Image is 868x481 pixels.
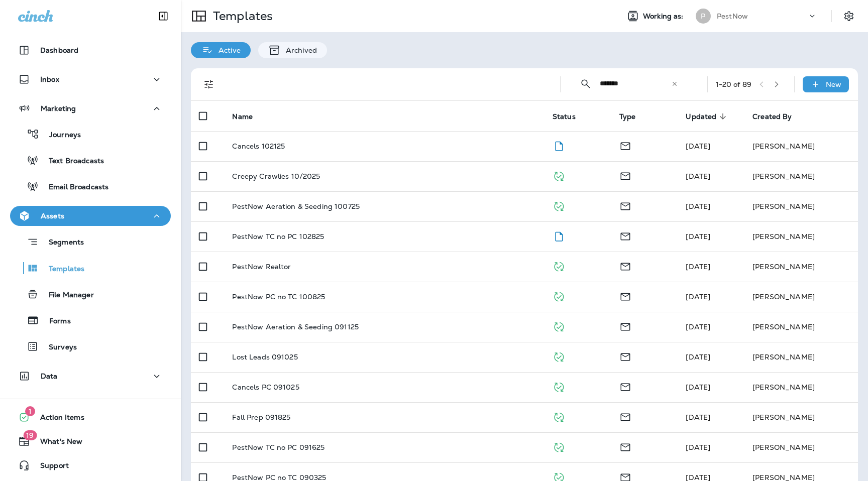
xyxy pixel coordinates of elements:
[553,112,589,121] span: Status
[553,382,565,391] span: Published
[10,455,171,475] button: Support
[149,6,177,26] button: Collapse Sidebar
[232,232,324,240] p: PestNow TC no PC 102825
[213,46,241,54] p: Active
[686,443,710,452] span: Julia Horton
[232,202,360,210] p: PestNow Aeration & Seeding 100725
[10,310,171,331] button: Forms
[744,432,858,462] td: [PERSON_NAME]
[10,258,171,279] button: Templates
[39,317,71,326] p: Forms
[232,413,290,421] p: Fall Prep 091825
[553,412,565,421] span: Published
[696,9,711,24] div: P
[199,74,219,94] button: Filters
[744,252,858,282] td: [PERSON_NAME]
[744,221,858,252] td: [PERSON_NAME]
[30,413,84,425] span: Action Items
[686,112,729,121] span: Updated
[553,351,565,360] span: Published
[752,112,805,121] span: Created By
[40,46,78,54] p: Dashboard
[10,124,171,145] button: Journeys
[752,112,792,121] span: Created By
[744,161,858,191] td: [PERSON_NAME]
[25,406,35,416] span: 1
[553,472,565,481] span: Published
[686,413,710,422] span: Julia Horton
[576,74,596,94] button: Collapse Search
[553,231,565,240] span: Draft
[686,322,710,331] span: Julia Horton
[30,461,69,473] span: Support
[619,261,631,270] span: Email
[39,343,77,352] p: Surveys
[39,238,84,248] p: Segments
[232,443,324,451] p: PestNow TC no PC 091625
[232,142,285,150] p: Cancels 102125
[643,12,686,21] span: Working as:
[10,40,171,60] button: Dashboard
[840,7,858,25] button: Settings
[39,183,108,192] p: Email Broadcasts
[232,323,359,331] p: PestNow Aeration & Seeding 091125
[619,112,649,121] span: Type
[686,232,710,241] span: Julia Horton
[232,353,297,361] p: Lost Leads 091025
[686,172,710,181] span: Julia Horton
[10,150,171,171] button: Text Broadcasts
[39,157,104,166] p: Text Broadcasts
[232,112,253,121] span: Name
[619,472,631,481] span: Email
[30,437,82,449] span: What's New
[553,442,565,451] span: Published
[232,172,320,180] p: Creepy Crawlies 10/2025
[686,352,710,362] span: Julia Horton
[10,431,171,451] button: 19What's New
[744,402,858,432] td: [PERSON_NAME]
[10,366,171,386] button: Data
[23,430,37,440] span: 19
[39,265,84,274] p: Templates
[10,98,171,118] button: Marketing
[686,383,710,392] span: Julia Horton
[232,383,299,391] p: Cancels PC 091025
[232,263,291,271] p: PestNow Realtor
[686,142,710,151] span: Julia Horton
[553,171,565,180] span: Published
[619,321,631,330] span: Email
[10,69,171,89] button: Inbox
[232,112,266,121] span: Name
[826,80,841,88] p: New
[619,141,631,150] span: Email
[10,336,171,357] button: Surveys
[209,9,273,24] p: Templates
[717,12,748,20] p: PestNow
[619,112,636,121] span: Type
[553,141,565,150] span: Draft
[41,212,64,220] p: Assets
[553,291,565,300] span: Published
[10,284,171,305] button: File Manager
[619,412,631,421] span: Email
[10,206,171,226] button: Assets
[744,131,858,161] td: [PERSON_NAME]
[10,231,171,253] button: Segments
[744,372,858,402] td: [PERSON_NAME]
[619,442,631,451] span: Email
[553,201,565,210] span: Published
[716,80,751,88] div: 1 - 20 of 89
[553,261,565,270] span: Published
[744,191,858,221] td: [PERSON_NAME]
[619,382,631,391] span: Email
[686,112,716,121] span: Updated
[619,231,631,240] span: Email
[744,342,858,372] td: [PERSON_NAME]
[41,372,58,380] p: Data
[686,202,710,211] span: Julia Horton
[39,131,81,140] p: Journeys
[41,104,76,112] p: Marketing
[40,75,59,83] p: Inbox
[686,292,710,301] span: Julia Horton
[619,351,631,360] span: Email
